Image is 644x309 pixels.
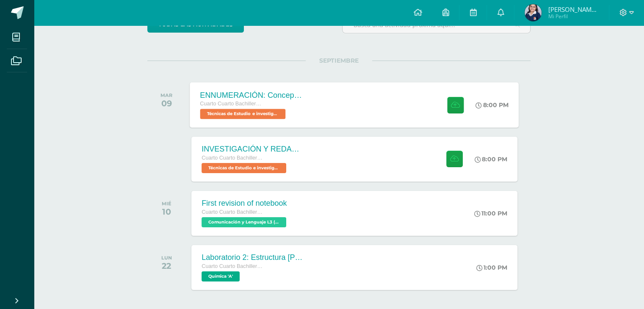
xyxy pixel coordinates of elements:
div: INVESTIGACIÓN Y REDACCIÓN: Respuesta a preguntas. [202,145,303,154]
img: 1510b84779b81bd820964abaaa720485.png [525,4,542,21]
span: Mi Perfil [548,13,599,20]
div: MIÉ [162,201,171,207]
div: Laboratorio 2: Estructura [PERSON_NAME] [202,253,303,262]
div: 10 [162,207,171,217]
span: [PERSON_NAME] [GEOGRAPHIC_DATA] [548,5,599,14]
div: MAR [160,92,172,98]
span: Técnicas de Estudio e investigación 'A' [200,109,286,119]
div: LUN [161,255,172,261]
span: Cuarto Cuarto Bachillerato en Ciencias y Letras con Orientación en Computación [200,101,265,107]
span: Técnicas de Estudio e investigación 'A' [202,163,286,173]
div: 11:00 PM [474,210,507,217]
span: Cuarto Cuarto Bachillerato en Ciencias y Letras con Orientación en Computación [202,263,265,269]
div: 09 [160,98,172,108]
div: 1:00 PM [476,264,507,271]
div: 8:00 PM [476,101,509,109]
div: First revision of notebook [202,199,288,208]
span: Comunicación y Lenguaje L3 (Inglés Técnico) 4 'A' [202,217,286,227]
span: Cuarto Cuarto Bachillerato en Ciencias y Letras con Orientación en Computación [202,209,265,215]
span: Cuarto Cuarto Bachillerato en Ciencias y Letras con Orientación en Computación [202,155,265,161]
div: 8:00 PM [475,155,507,163]
div: ENNUMERACIÓN: Conceptos utilizados en el [PERSON_NAME]. [200,91,303,99]
span: SEPTIEMBRE [306,57,372,64]
span: Química 'A' [202,271,240,281]
div: 22 [161,261,172,271]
